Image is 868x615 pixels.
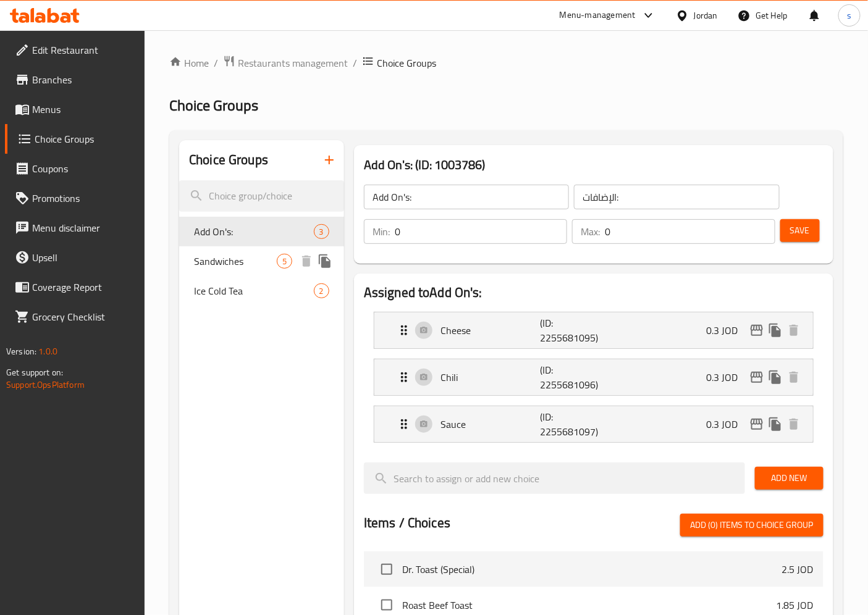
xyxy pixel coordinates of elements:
div: Choices [314,224,329,239]
p: 0.3 JOD [706,323,748,338]
input: search [364,462,745,494]
span: Sandwiches [194,254,277,269]
span: Branches [32,72,135,87]
button: edit [748,321,766,340]
a: Coupons [5,154,145,183]
span: Grocery Checklist [32,309,135,324]
span: 3 [314,226,329,238]
span: Add On's: [194,224,314,239]
button: duplicate [766,415,785,433]
a: Grocery Checklist [5,302,145,332]
span: Version: [6,343,36,359]
button: delete [785,368,803,387]
span: Choice Groups [35,132,135,146]
span: s [847,9,851,22]
button: delete [297,252,316,270]
p: Max: [581,224,600,239]
input: search [179,180,344,212]
a: Coverage Report [5,272,145,302]
li: Expand [364,401,824,448]
div: Menu-management [560,8,636,23]
p: Chili [440,370,540,385]
p: 0.3 JOD [706,370,748,385]
a: Menus [5,94,145,124]
a: Upsell [5,243,145,272]
p: (ID: 2255681095) [540,316,607,345]
h3: Add On's: (ID: 1003786) [364,155,824,175]
div: Add On's:3 [179,217,344,246]
a: Support.OpsPlatform [6,377,85,393]
a: Edit Restaurant [5,35,145,65]
p: (ID: 2255681097) [540,409,607,439]
li: / [214,56,218,70]
span: 2 [314,285,329,297]
a: Branches [5,65,145,94]
div: Jordan [694,9,718,22]
button: Add New [755,467,824,490]
h2: Items / Choices [364,514,450,532]
div: Choices [314,283,329,298]
button: Add (0) items to choice group [680,514,824,537]
a: Restaurants management [223,55,348,71]
div: Ice Cold Tea2 [179,276,344,306]
div: Sandwiches5deleteduplicate [179,246,344,276]
div: Choices [277,254,292,269]
p: Cheese [440,323,540,338]
span: Roast Beef Toast [402,598,777,613]
span: Select choice [374,556,400,582]
button: edit [748,415,766,433]
span: Choice Groups [169,91,258,119]
span: Coupons [32,161,135,176]
span: Dr. Toast (Special) [402,562,782,577]
button: duplicate [316,252,334,270]
li: Expand [364,354,824,401]
p: Sauce [440,417,540,432]
button: edit [748,368,766,387]
div: Expand [374,359,813,395]
div: Expand [374,406,813,442]
div: Expand [374,312,813,348]
span: Get support on: [6,364,63,380]
span: Menu disclaimer [32,220,135,235]
li: / [353,56,357,70]
span: Coverage Report [32,280,135,295]
span: Add (0) items to choice group [690,517,814,533]
p: 1.85 JOD [777,598,814,613]
a: Home [169,56,209,70]
li: Expand [364,307,824,354]
button: duplicate [766,321,785,340]
h2: Choice Groups [189,151,268,169]
span: Upsell [32,250,135,265]
span: Add New [765,471,814,486]
a: Choice Groups [5,124,145,154]
p: Min: [373,224,390,239]
span: Choice Groups [377,56,436,70]
button: delete [785,321,803,340]
p: 2.5 JOD [782,562,814,577]
span: Menus [32,102,135,117]
span: Edit Restaurant [32,43,135,57]
button: duplicate [766,368,785,387]
span: 5 [277,256,292,267]
nav: breadcrumb [169,55,843,71]
button: delete [785,415,803,433]
p: 0.3 JOD [706,417,748,432]
span: 1.0.0 [38,343,57,359]
span: Promotions [32,191,135,206]
span: Restaurants management [238,56,348,70]
h2: Assigned to Add On's: [364,283,824,302]
a: Promotions [5,183,145,213]
p: (ID: 2255681096) [540,362,607,392]
button: Save [780,219,820,242]
a: Menu disclaimer [5,213,145,243]
span: Ice Cold Tea [194,283,314,298]
span: Save [790,223,810,238]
